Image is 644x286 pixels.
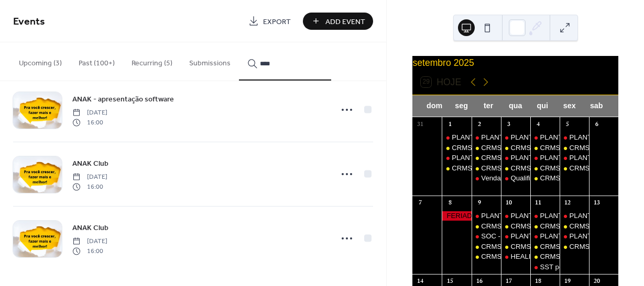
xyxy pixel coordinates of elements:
[530,174,560,183] div: CRMSST - PLANTÃO CRM
[530,143,560,153] div: CRMSST - PLANTÃO CRM
[412,56,618,70] div: setembro 2025
[540,133,597,142] div: PLANTÃO suporte
[501,143,530,153] div: CRMSST - PLANTÃO CRM
[556,95,583,117] div: sex
[445,199,454,208] div: 8
[530,262,560,272] div: SST por Assinaturas - Sergio Miranda
[452,133,509,142] div: PLANTÃO suporte
[560,232,589,241] div: PLANTÃO suporte
[442,211,471,221] div: FERIADO
[10,42,70,79] button: Upcoming (3)
[540,143,625,153] div: CRMSST - PLANTÃO CRM
[181,42,239,79] button: Submissions
[472,211,501,221] div: PLANTÃO suporte
[445,120,454,129] div: 1
[592,277,601,286] div: 20
[540,153,597,163] div: PLANTÃO suporte
[416,199,425,208] div: 7
[472,164,501,173] div: CRMSST - PLANTÃO CRM
[510,153,567,163] div: PLANTÃO suporte
[560,211,589,221] div: PLANTÃO suporte
[448,95,475,117] div: seg
[472,242,501,251] div: CRMSST - Implantação
[501,242,530,251] div: CRMSST - PLANTÃO CRM
[481,164,566,173] div: CRMSST - PLANTÃO CRM
[481,133,538,142] div: PLANTÃO suporte
[533,199,542,208] div: 11
[510,242,595,251] div: CRMSST - PLANTÃO CRM
[510,133,567,142] div: PLANTÃO suporte
[475,120,484,129] div: 2
[530,242,560,251] div: CRMSST -MOTIVOS DE NEGOCIO PERDIDO/FONTES DE LEADS
[472,222,501,231] div: CRMSST - PLANTÃO CRM
[442,133,471,142] div: PLANTÃO suporte
[472,143,501,153] div: CRMSST - PLANTÃO CRM
[416,277,425,286] div: 14
[481,211,538,221] div: PLANTÃO suporte
[530,222,560,231] div: CRMSST - PLANTÃO CRM
[325,16,365,27] span: Add Event
[560,153,589,163] div: PLANTÃO suporte
[530,164,560,173] div: CRMSST - Entendendo o Funil de Vendas
[501,133,530,142] div: PLANTÃO suporte
[501,153,530,163] div: PLANTÃO suporte
[72,158,108,169] span: ANAK Club
[123,42,181,79] button: Recurring (5)
[72,237,107,246] span: [DATE]
[560,164,589,173] div: CRMSST - PLANTÃO CRM
[540,211,597,221] div: PLANTÃO suporte
[570,133,627,142] div: PLANTÃO suporte
[501,174,530,183] div: Qualificação das empresas em SST - dr Ricardo Pacheco
[481,252,566,261] div: CRMSST - PLANTÃO CRM
[13,12,45,32] span: Events
[303,13,373,30] button: Add Event
[540,174,625,183] div: CRMSST - PLANTÃO CRM
[481,222,566,231] div: CRMSST - PLANTÃO CRM
[510,211,567,221] div: PLANTÃO suporte
[530,232,560,241] div: PLANTÃO suporte
[570,232,627,241] div: PLANTÃO suporte
[510,232,567,241] div: PLANTÃO suporte
[481,153,596,163] div: CRMSST - Como fazer uma proposta
[442,153,471,163] div: PLANTÃO suporte
[560,143,589,153] div: CRMSST - PLANTÃO CRM
[481,143,566,153] div: CRMSST - PLANTÃO CRM
[475,277,484,286] div: 16
[530,211,560,221] div: PLANTÃO suporte
[563,120,572,129] div: 5
[472,133,501,142] div: PLANTÃO suporte
[72,108,107,118] span: [DATE]
[560,133,589,142] div: PLANTÃO suporte
[72,118,107,127] span: 16:00
[481,242,554,251] div: CRMSST - Implantação
[70,42,123,79] button: Past (100+)
[504,199,513,208] div: 10
[533,277,542,286] div: 18
[501,252,530,261] div: HEALI - Tecnologia para avaliação dos Riscos Psicossociais
[501,222,530,231] div: CRMSST - PLANTÃO CRM
[72,173,107,182] span: [DATE]
[72,94,174,105] span: ANAK - apresentação software
[445,277,454,286] div: 15
[502,95,529,117] div: qua
[241,13,299,30] a: Export
[72,182,107,191] span: 16:00
[416,120,425,129] div: 31
[592,120,601,129] div: 6
[72,93,174,105] a: ANAK - apresentação software
[501,232,530,241] div: PLANTÃO suporte
[504,277,513,286] div: 17
[442,143,471,153] div: CRMSST - PLANTÃO CRM
[452,164,537,173] div: CRMSST - PLANTÃO CRM
[570,153,627,163] div: PLANTÃO suporte
[529,95,556,117] div: qui
[72,157,108,169] a: ANAK Club
[563,277,572,286] div: 19
[583,95,610,117] div: sab
[504,120,513,129] div: 3
[563,199,572,208] div: 12
[592,199,601,208] div: 13
[510,164,595,173] div: CRMSST - PLANTÃO CRM
[472,174,501,183] div: Vendas - Sergio Miranda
